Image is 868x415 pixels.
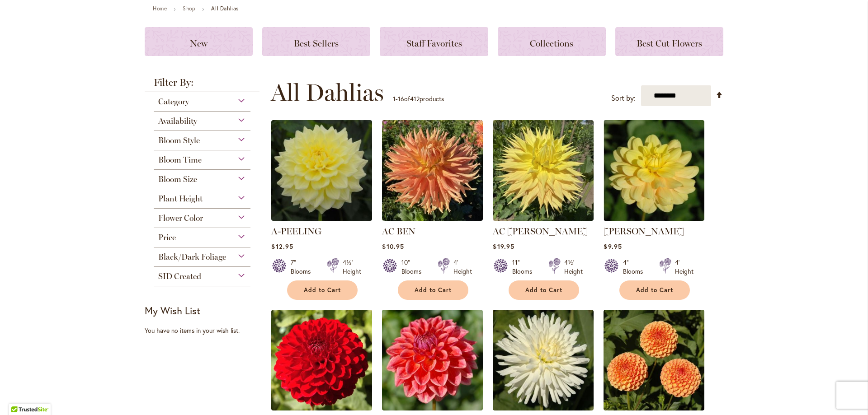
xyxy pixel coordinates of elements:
[183,5,195,12] a: Shop
[453,258,472,276] div: 4' Height
[380,27,488,56] a: Staff Favorites
[211,5,239,12] strong: All Dahlias
[304,286,341,294] span: Add to Cart
[291,258,316,276] div: 7" Blooms
[675,258,693,276] div: 4' Height
[493,226,588,237] a: AC [PERSON_NAME]
[604,404,704,412] a: AMBER QUEEN
[493,120,594,221] img: AC Jeri
[493,404,594,412] a: ALL TRIUMPH
[401,258,427,276] div: 10" Blooms
[271,226,321,237] a: A-PEELING
[509,280,579,300] button: Add to Cart
[294,38,339,49] span: Best Sellers
[262,27,370,56] a: Best Sellers
[271,120,372,221] img: A-Peeling
[145,27,253,56] a: New
[158,174,197,184] span: Bloom Size
[493,242,514,251] span: $19.95
[153,5,167,12] a: Home
[158,155,202,165] span: Bloom Time
[158,233,176,242] span: Price
[382,310,483,410] img: ALL THAT JAZZ
[604,310,704,410] img: AMBER QUEEN
[382,404,483,412] a: ALL THAT JAZZ
[611,90,636,107] label: Sort by:
[393,94,396,103] span: 1
[382,214,483,223] a: AC BEN
[271,242,293,251] span: $12.95
[512,258,538,276] div: 11" Blooms
[158,271,201,281] span: SID Created
[158,135,200,145] span: Bloom Style
[393,92,444,106] p: - of products
[604,214,704,223] a: AHOY MATEY
[382,120,483,221] img: AC BEN
[498,27,606,56] a: Collections
[271,79,384,106] span: All Dahlias
[271,404,372,412] a: ALI OOP
[398,94,404,103] span: 16
[604,242,622,251] span: $9.95
[564,258,583,276] div: 4½' Height
[604,120,704,221] img: AHOY MATEY
[415,286,452,294] span: Add to Cart
[623,258,648,276] div: 4" Blooms
[158,116,197,126] span: Availability
[145,326,265,335] div: You have no items in your wish list.
[287,280,358,300] button: Add to Cart
[190,38,208,49] span: New
[343,258,361,276] div: 4½' Height
[530,38,573,49] span: Collections
[145,304,200,317] strong: My Wish List
[158,213,203,223] span: Flower Color
[410,94,420,103] span: 412
[145,78,259,92] strong: Filter By:
[525,286,562,294] span: Add to Cart
[158,252,226,262] span: Black/Dark Foliage
[158,97,189,107] span: Category
[382,226,415,237] a: AC BEN
[493,214,594,223] a: AC Jeri
[636,286,673,294] span: Add to Cart
[158,194,203,204] span: Plant Height
[615,27,723,56] a: Best Cut Flowers
[271,310,372,410] img: ALI OOP
[398,280,468,300] button: Add to Cart
[271,214,372,223] a: A-Peeling
[382,242,404,251] span: $10.95
[637,38,702,49] span: Best Cut Flowers
[604,226,684,237] a: [PERSON_NAME]
[406,38,462,49] span: Staff Favorites
[7,383,32,408] iframe: Launch Accessibility Center
[493,310,594,410] img: ALL TRIUMPH
[619,280,690,300] button: Add to Cart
